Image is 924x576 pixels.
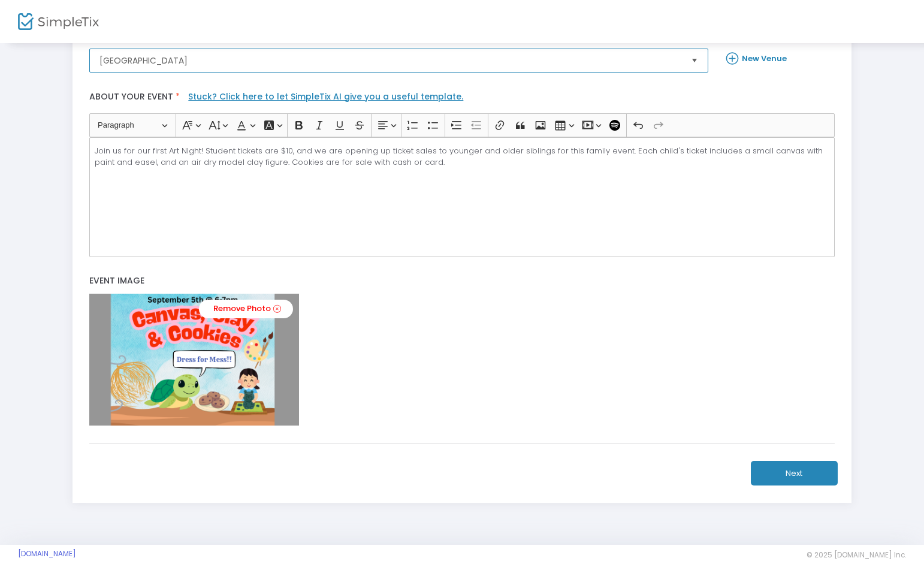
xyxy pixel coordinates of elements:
[98,118,160,132] span: Paragraph
[95,145,829,168] p: Join us for our first Art NIght! Student tickets are $10, and we are opening up ticket sales to y...
[84,85,841,113] label: About your event
[686,49,703,72] button: Select
[199,300,293,318] a: Remove Photo
[751,461,838,485] button: Next
[89,137,834,257] div: Rich Text Editor, main
[742,53,787,64] b: New Venue
[188,91,463,102] a: Stuck? Click here to let SimpleTix AI give you a useful template.
[89,275,144,287] span: Event Image
[89,113,834,137] div: Editor toolbar
[89,294,299,426] img: 8DLGLLHqzinAEAAAAASUVORK5CYII=
[92,116,173,134] button: Paragraph
[807,550,906,560] span: © 2025 [DOMAIN_NAME] Inc.
[99,55,681,67] span: [GEOGRAPHIC_DATA]
[18,549,76,559] a: [DOMAIN_NAME]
